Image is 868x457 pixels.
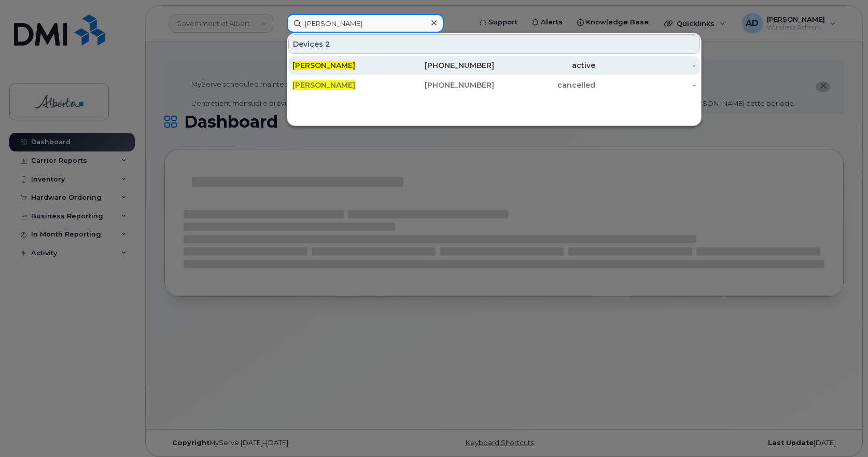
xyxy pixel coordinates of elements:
div: [PHONE_NUMBER] [394,60,495,71]
span: [PERSON_NAME] [292,61,355,70]
span: 2 [325,39,330,49]
span: [PERSON_NAME] [292,80,355,90]
div: - [595,80,696,90]
div: Devices [288,34,700,54]
div: [PHONE_NUMBER] [394,80,495,90]
a: [PERSON_NAME][PHONE_NUMBER]active- [288,56,700,75]
div: cancelled [494,80,595,90]
div: active [494,60,595,71]
a: [PERSON_NAME][PHONE_NUMBER]cancelled- [288,76,700,94]
div: - [595,60,696,71]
